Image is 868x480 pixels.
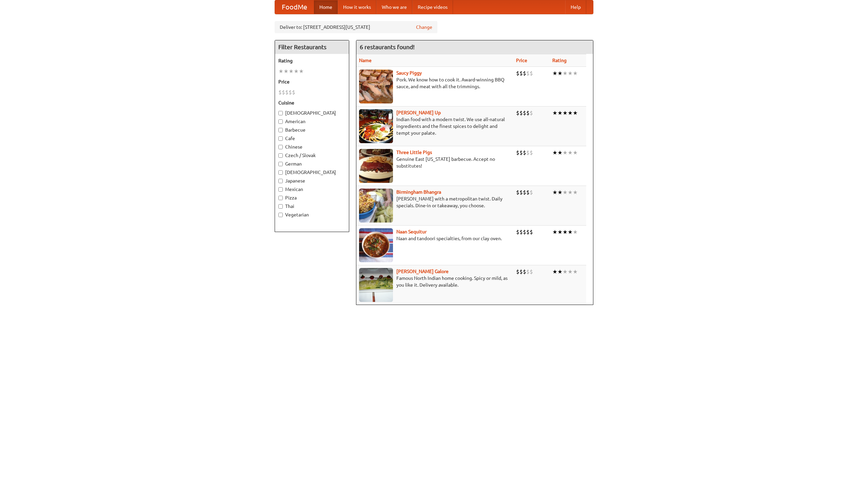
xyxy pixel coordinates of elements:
[530,109,533,117] li: $
[519,70,523,77] li: $
[278,99,346,106] h5: Cuisine
[275,21,437,33] div: Deliver to: [STREET_ADDRESS][US_STATE]
[396,269,449,274] a: [PERSON_NAME] Galore
[519,189,523,196] li: $
[573,268,578,275] li: ★
[278,135,346,142] label: Cafe
[552,228,557,236] li: ★
[557,228,563,236] li: ★
[396,150,432,155] a: Three Little Pigs
[278,119,283,124] input: American
[568,70,573,77] li: ★
[530,268,533,275] li: $
[516,268,519,275] li: $
[278,118,346,125] label: American
[568,149,573,156] li: ★
[359,228,393,262] img: naansequitur.jpg
[557,189,563,196] li: ★
[278,179,283,183] input: Japanese
[557,149,563,156] li: ★
[526,70,530,77] li: $
[278,203,346,210] label: Thai
[552,149,557,156] li: ★
[278,110,346,116] label: [DEMOGRAPHIC_DATA]
[299,68,304,75] li: ★
[523,268,526,275] li: $
[278,111,283,115] input: [DEMOGRAPHIC_DATA]
[278,194,346,201] label: Pizza
[278,177,346,184] label: Japanese
[278,162,283,166] input: German
[314,0,338,14] a: Home
[278,57,346,64] h5: Rating
[573,149,578,156] li: ★
[359,109,393,143] img: curryup.jpg
[359,156,511,169] p: Genuine East [US_STATE] barbecue. Accept no substitutes!
[516,70,519,77] li: $
[294,68,299,75] li: ★
[292,89,295,96] li: $
[523,189,526,196] li: $
[557,268,563,275] li: ★
[278,187,283,192] input: Mexican
[552,268,557,275] li: ★
[359,70,393,103] img: saucy.jpg
[278,153,283,158] input: Czech / Slovak
[523,149,526,156] li: $
[359,58,372,63] a: Name
[526,149,530,156] li: $
[289,68,294,75] li: ★
[396,189,441,195] b: Birmingham Bhangra
[359,189,393,223] img: bhangra.jpg
[278,89,282,96] li: $
[516,189,519,196] li: $
[278,170,283,175] input: [DEMOGRAPHIC_DATA]
[516,149,519,156] li: $
[563,109,568,117] li: ★
[278,213,283,217] input: Vegetarian
[278,186,346,193] label: Mexican
[568,268,573,275] li: ★
[359,268,393,302] img: currygalore.jpg
[278,204,283,209] input: Thai
[563,189,568,196] li: ★
[573,228,578,236] li: ★
[283,68,289,75] li: ★
[523,70,526,77] li: $
[557,70,563,77] li: ★
[412,0,453,14] a: Recipe videos
[563,268,568,275] li: ★
[278,143,346,150] label: Chinese
[519,109,523,117] li: $
[359,116,511,136] p: Indian food with a modern twist. We use all-natural ingredients and the finest spices to delight ...
[278,127,346,133] label: Barbecue
[523,109,526,117] li: $
[519,268,523,275] li: $
[573,189,578,196] li: ★
[565,0,586,14] a: Help
[530,70,533,77] li: $
[530,189,533,196] li: $
[530,149,533,156] li: $
[359,195,511,209] p: [PERSON_NAME] with a metropolitan twist. Daily specials. Dine-in or takeaway, you choose.
[568,228,573,236] li: ★
[416,24,432,31] a: Change
[568,109,573,117] li: ★
[289,89,292,96] li: $
[568,189,573,196] li: ★
[516,228,519,236] li: $
[396,70,422,76] a: Saucy Piggy
[278,211,346,218] label: Vegetarian
[278,136,283,141] input: Cafe
[359,76,511,90] p: Pork. We know how to cook it. Award-winning BBQ sauce, and meat with all the trimmings.
[278,152,346,159] label: Czech / Slovak
[278,128,283,132] input: Barbecue
[519,149,523,156] li: $
[563,228,568,236] li: ★
[338,0,376,14] a: How it works
[359,235,511,242] p: Naan and tandoori specialties, from our clay oven.
[557,109,563,117] li: ★
[523,228,526,236] li: $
